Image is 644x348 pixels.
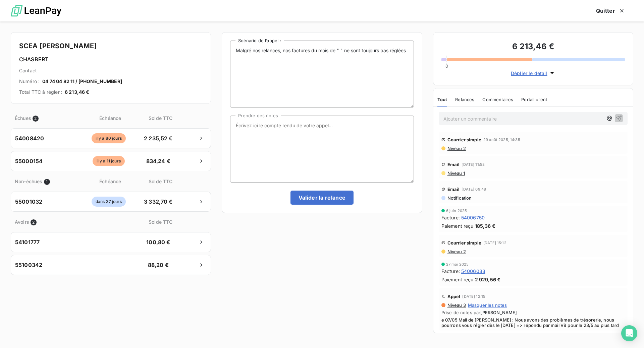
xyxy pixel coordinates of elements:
h6: CHASBERT [19,55,203,63]
span: Solde TTC [143,115,178,122]
div: Open Intercom Messenger [621,325,637,341]
span: Relances [455,97,474,102]
span: Paiement reçu [441,222,474,229]
span: Prise de notes par [441,310,625,315]
span: Commentaires [482,97,513,102]
span: [DATE] 12:15 [462,294,485,298]
span: Contact : [19,67,40,74]
span: Total TTC à régler : [19,89,62,95]
span: Courrier simple [447,137,481,142]
span: Paiement reçu [441,276,474,283]
textarea: Malgré nos relances, nos factures du mois de " " ne sont toujours pas réglées [230,41,414,108]
span: [PERSON_NAME] [480,310,517,315]
span: 185,36 € [475,222,495,229]
span: Masquer les notes [468,302,507,308]
span: Niveau 3 [447,302,466,308]
span: Solde TTC [143,218,178,225]
span: Solde TTC [143,178,178,185]
span: 54006750 [461,214,485,221]
span: Échéance [79,115,142,122]
span: 55100342 [15,261,42,269]
h4: SCEA [PERSON_NAME] [19,41,203,51]
span: 1 [44,179,50,185]
span: Niveau 1 [447,170,465,176]
span: 27 mai 2025 [446,262,469,266]
button: Quitter [588,4,633,18]
span: [DATE] 09:48 [462,187,486,191]
span: Échéance [79,178,142,185]
img: logo LeanPay [11,2,61,20]
span: Facture : [441,268,460,275]
span: 55001032 [15,198,42,206]
span: Tout [437,97,447,102]
span: il y a 80 jours [92,133,126,143]
span: 54006033 [461,268,485,275]
span: 6 213,46 € [65,89,90,95]
span: 100,80 € [141,238,176,246]
span: 2 [31,219,37,225]
span: Portail client [521,97,547,102]
span: 55000154 [15,157,43,165]
h3: 6 213,46 € [441,41,625,54]
span: Notification [447,195,472,201]
span: Niveau 2 [447,146,466,151]
span: 6 juin 2025 [446,209,467,213]
span: Niveau 2 [447,249,466,254]
span: Email [447,187,460,192]
span: 29 août 2025, 14:35 [483,138,520,142]
span: dans 37 jours [92,197,126,207]
span: Avoirs [15,218,29,225]
span: 834,24 € [141,157,176,165]
span: Non-échues [15,178,43,185]
span: Email [447,162,460,167]
span: [DATE] 11:58 [462,162,485,166]
span: Courrier simple [447,240,481,246]
span: [DATE] 15:12 [483,241,506,245]
span: e 07/05 Mail de [PERSON_NAME] : Nous avons des problèmes de trésorerie, nous pourrons vous régler... [441,317,625,328]
span: 88,20 € [141,261,176,269]
button: Valider la relance [290,191,354,205]
span: 2 235,52 € [141,134,176,142]
span: Appel [447,294,461,299]
span: 54008420 [15,134,44,142]
span: il y a 11 jours [93,156,125,166]
span: 2 929,56 € [475,276,501,283]
span: Numéro : [19,78,40,85]
span: Échues [15,115,31,122]
span: Facture : [441,214,460,221]
span: 3 332,70 € [141,198,176,206]
span: 0 [445,63,448,69]
span: 04 74 04 82 11 / [PHONE_NUMBER] [42,78,122,85]
span: 54101777 [15,238,40,246]
button: Déplier le détail [509,69,557,77]
span: Déplier le détail [511,70,547,77]
span: 2 [33,116,39,122]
